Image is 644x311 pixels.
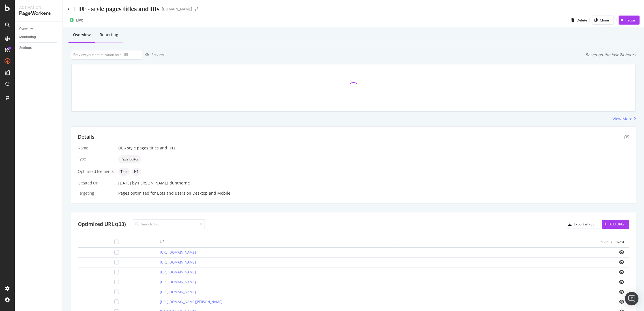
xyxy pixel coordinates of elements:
[76,17,83,23] div: Live
[19,26,33,32] div: Overview
[160,270,196,275] a: [URL][DOMAIN_NAME]
[78,169,114,174] div: Optimized Elements
[157,190,185,196] div: Bots and users
[19,26,59,32] a: Overview
[609,222,624,227] div: Add URLs
[160,290,196,294] a: [URL][DOMAIN_NAME]
[192,190,230,196] div: Desktop and Mobile
[160,260,196,265] a: [URL][DOMAIN_NAME]
[619,16,639,25] button: Pause
[118,145,629,151] div: DE - style pages titles and H1s
[132,168,141,176] div: neutral label
[73,32,91,38] div: Overview
[118,180,629,186] div: [DATE]
[143,50,164,59] button: Preview
[598,240,612,244] div: Previous
[625,18,635,23] div: Pause
[624,135,629,139] div: pen-to-square
[619,280,624,284] i: eye
[121,158,139,161] span: Page Editor
[19,34,36,40] div: Monitoring
[19,5,58,10] div: Activation
[592,16,614,25] button: Clone
[574,222,596,227] div: Export all (33)
[619,250,624,255] i: eye
[617,238,624,245] button: Next
[67,7,70,11] a: Click to go back
[613,116,636,122] a: View More
[619,290,624,294] i: eye
[162,6,192,12] div: [DOMAIN_NAME]
[619,270,624,274] i: eye
[78,180,114,186] div: Created On
[134,170,139,173] span: H1
[617,240,624,244] div: Next
[132,180,190,186] div: by [PERSON_NAME].dunthorne
[79,5,160,13] div: DE - style pages titles and H1s
[194,7,198,11] div: arrow-right-arrow-left
[78,190,114,196] div: Targeting
[160,239,166,244] div: URL
[121,170,127,173] span: Title
[600,18,609,23] div: Clone
[151,52,164,57] div: Preview
[100,32,118,38] div: Reporting
[19,45,32,51] div: Settings
[619,260,624,264] i: eye
[625,292,638,305] div: Open Intercom Messenger
[118,168,130,176] div: neutral label
[598,238,612,245] button: Previous
[133,219,205,229] input: Search URL
[78,133,95,141] div: Details
[78,145,114,151] div: Name
[118,155,141,163] div: neutral label
[71,50,143,60] input: Preview your optimization on a URL
[78,156,114,162] div: Type
[160,280,196,284] a: [URL][DOMAIN_NAME]
[19,45,59,51] a: Settings
[585,52,636,58] div: Based on the last 24 hours
[160,299,222,304] a: [URL][DOMAIN_NAME][PERSON_NAME]
[118,190,629,196] div: Pages optimized for on
[19,34,59,40] a: Monitoring
[569,16,587,25] button: Delete
[78,221,126,228] div: Optimized URLs (33)
[602,220,629,229] button: Add URLs
[619,299,624,304] i: eye
[577,18,587,23] div: Delete
[613,116,632,122] div: View More
[19,10,58,17] div: PageWorkers
[566,220,600,229] button: Export all (33)
[160,250,196,255] a: [URL][DOMAIN_NAME]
